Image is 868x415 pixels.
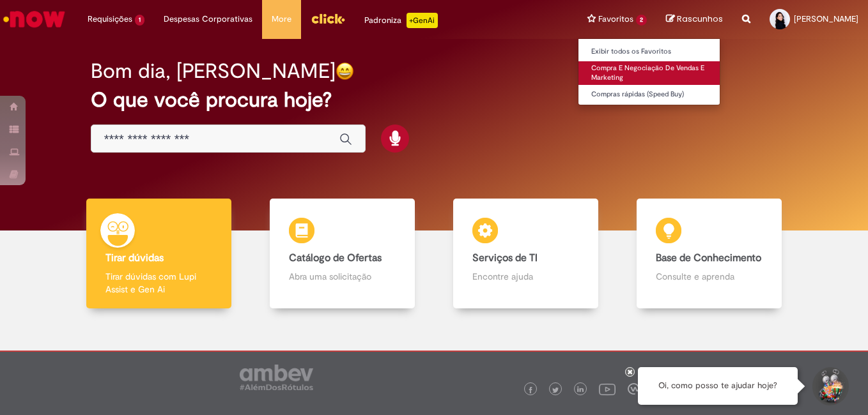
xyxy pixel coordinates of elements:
img: ServiceNow [1,6,67,32]
p: Tirar dúvidas com Lupi Assist e Gen Ai [105,270,213,296]
img: logo_footer_twitter.png [552,387,559,393]
div: Padroniza [364,13,438,28]
a: Base de Conhecimento Consulte e aprenda [617,199,801,309]
span: Rascunhos [677,13,723,25]
img: logo_footer_workplace.png [628,383,639,395]
img: logo_footer_facebook.png [527,387,534,393]
span: Favoritos [598,13,633,26]
span: More [272,13,291,26]
b: Tirar dúvidas [105,252,164,264]
img: logo_footer_ambev_rotulo_gray.png [240,365,313,390]
img: happy-face.png [336,62,354,80]
a: Rascunhos [666,13,723,26]
span: [PERSON_NAME] [794,13,858,24]
b: Serviços de TI [472,252,538,264]
a: Compra E Negociação De Vendas E Marketing [578,61,720,85]
a: Exibir todos os Favoritos [578,45,720,59]
span: Despesas Corporativas [164,13,252,26]
a: Serviços de TI Encontre ajuda [434,199,617,309]
span: 1 [135,15,144,26]
img: logo_footer_youtube.png [599,381,616,397]
img: logo_footer_linkedin.png [577,386,584,394]
button: Iniciar Conversa de Suporte [810,367,849,405]
div: Oi, como posso te ajudar hoje? [638,367,798,405]
span: Requisições [88,13,132,26]
b: Base de Conhecimento [656,252,761,264]
p: Abra uma solicitação [289,270,396,283]
b: Catálogo de Ofertas [289,252,382,264]
p: Encontre ajuda [472,270,580,283]
a: Compras rápidas (Speed Buy) [578,87,720,102]
a: Tirar dúvidas Tirar dúvidas com Lupi Assist e Gen Ai [67,199,251,309]
span: 2 [636,15,647,26]
p: Consulte e aprenda [656,270,763,283]
h2: Bom dia, [PERSON_NAME] [91,60,336,82]
p: +GenAi [407,13,438,28]
ul: Favoritos [578,38,720,105]
a: Catálogo de Ofertas Abra uma solicitação [251,199,434,309]
h2: O que você procura hoje? [91,89,778,111]
img: click_logo_yellow_360x200.png [311,9,345,28]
